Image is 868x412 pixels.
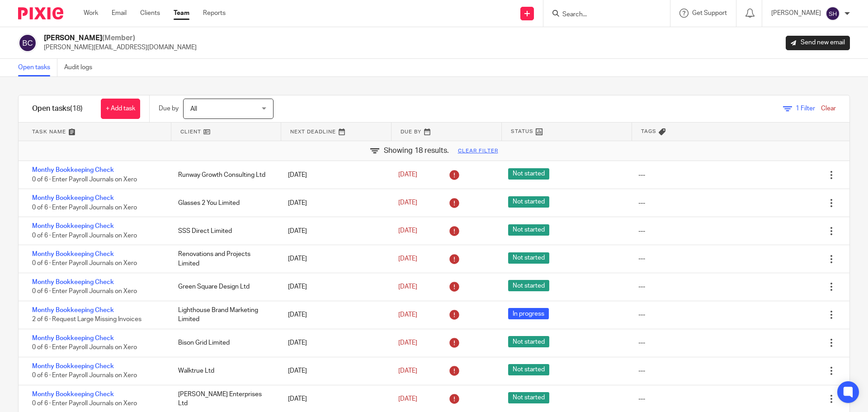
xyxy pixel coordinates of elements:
[398,340,417,346] span: [DATE]
[561,11,643,19] input: Search
[821,105,836,112] a: Clear
[203,9,226,18] a: Reports
[398,227,417,234] span: [DATE]
[398,200,417,206] span: [DATE]
[279,362,389,380] div: [DATE]
[508,224,549,236] span: Not started
[638,366,645,375] div: ---
[44,43,197,52] p: [PERSON_NAME][EMAIL_ADDRESS][DOMAIN_NAME]
[18,59,57,76] a: Open tasks
[279,250,389,268] div: [DATE]
[508,308,549,319] span: In progress
[398,256,417,262] span: [DATE]
[32,167,114,173] a: Monthy Bookkeeping Check
[32,279,114,285] a: Monthy Bookkeeping Check
[169,362,279,380] div: Walktrue Ltd
[786,36,850,50] a: Send new email
[32,176,137,183] span: 0 of 6 · Enter Payroll Journals on Xero
[796,105,815,112] span: Filter
[638,310,645,319] div: ---
[169,334,279,352] div: Bison Grid Limited
[140,9,160,18] a: Clients
[84,9,98,18] a: Work
[638,282,645,291] div: ---
[112,9,127,18] a: Email
[169,245,279,273] div: Renovations and Projects Limited
[384,146,449,156] span: Showing 18 results.
[508,252,549,264] span: Not started
[279,278,389,296] div: [DATE]
[511,128,533,135] span: Status
[279,166,389,184] div: [DATE]
[279,306,389,324] div: [DATE]
[638,170,645,180] div: ---
[279,390,389,408] div: [DATE]
[279,222,389,240] div: [DATE]
[638,254,645,263] div: ---
[508,364,549,375] span: Not started
[32,335,114,341] a: Monthy Bookkeeping Check
[32,195,114,201] a: Monthy Bookkeeping Check
[692,10,727,16] span: Get Support
[638,199,645,208] div: ---
[32,363,114,369] a: Monthy Bookkeeping Check
[32,400,137,407] span: 0 of 6 · Enter Payroll Journals on Xero
[169,166,279,184] div: Runway Growth Consulting Ltd
[169,301,279,329] div: Lighthouse Brand Marketing Limited
[641,128,656,135] span: Tags
[32,232,137,239] span: 0 of 6 · Enter Payroll Journals on Xero
[398,312,417,318] span: [DATE]
[101,99,140,119] a: + Add task
[796,105,799,112] span: 1
[32,307,114,313] a: Monthy Bookkeeping Check
[32,289,137,295] span: 0 of 6 · Enter Payroll Journals on Xero
[398,368,417,374] span: [DATE]
[64,59,99,76] a: Audit logs
[32,316,142,322] span: 2 of 6 · Request Large Missing Invoices
[771,9,821,18] p: [PERSON_NAME]
[32,104,83,114] h1: Open tasks
[32,204,137,211] span: 0 of 6 · Enter Payroll Journals on Xero
[174,9,189,18] a: Team
[508,280,549,291] span: Not started
[70,105,83,112] span: (18)
[44,33,197,43] h2: [PERSON_NAME]
[508,336,549,347] span: Not started
[638,227,645,236] div: ---
[279,194,389,212] div: [DATE]
[458,147,498,155] a: Clear filter
[32,372,137,379] span: 0 of 6 · Enter Payroll Journals on Xero
[32,344,137,350] span: 0 of 6 · Enter Payroll Journals on Xero
[279,334,389,352] div: [DATE]
[190,106,197,112] span: All
[159,104,179,113] p: Due by
[398,396,417,402] span: [DATE]
[169,278,279,296] div: Green Square Design Ltd
[169,194,279,212] div: Glasses 2 You Limited
[18,7,63,19] img: Pixie
[32,260,137,267] span: 0 of 6 · Enter Payroll Journals on Xero
[508,392,549,403] span: Not started
[638,338,645,347] div: ---
[32,223,114,229] a: Monthy Bookkeeping Check
[18,33,37,52] img: svg%3E
[826,6,840,21] img: svg%3E
[638,394,645,403] div: ---
[169,222,279,240] div: SSS Direct Limited
[32,251,114,257] a: Monthy Bookkeeping Check
[508,168,549,180] span: Not started
[398,284,417,290] span: [DATE]
[32,391,114,398] a: Monthy Bookkeeping Check
[102,34,135,42] span: (Member)
[398,172,417,178] span: [DATE]
[508,196,549,208] span: Not started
